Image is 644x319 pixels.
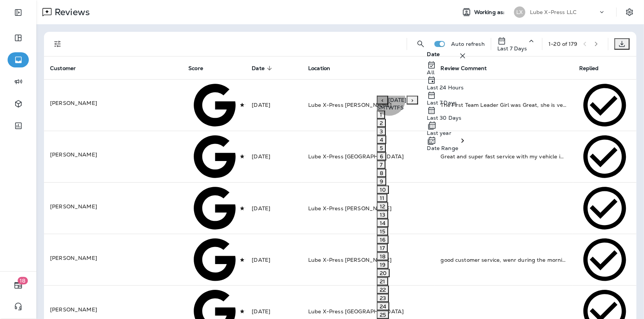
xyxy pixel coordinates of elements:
[377,160,385,169] button: 7
[380,104,385,111] span: Monday
[427,100,467,106] p: Last 7 Days
[400,104,404,111] span: Saturday
[377,294,389,302] button: 23
[246,79,302,131] td: [DATE]
[246,131,302,182] td: [DATE]
[474,9,506,16] span: Working as:
[377,235,389,244] button: 16
[377,177,386,185] button: 9
[614,38,630,50] button: Export as CSV
[377,210,388,219] button: 13
[50,306,176,313] p: [PERSON_NAME]
[308,153,404,160] span: Lube X-Press [GEOGRAPHIC_DATA]
[441,101,567,109] div: The First Team Leader Girl was Great, she is very helpful with clients and as well as coworkers G...
[427,84,467,91] p: Last 24 Hours
[377,169,386,177] button: 8
[252,65,265,72] span: Date
[377,252,389,260] button: 18
[240,153,266,159] span: 5 Stars
[308,65,330,72] span: Location
[388,97,407,103] span: [DATE]
[52,6,90,18] p: Reviews
[377,310,389,319] button: 25
[50,254,176,262] p: [PERSON_NAME]
[377,104,380,111] span: Sunday
[623,5,636,19] button: Settings
[579,65,609,72] span: Replied
[308,308,404,315] span: Lube X-Press [GEOGRAPHIC_DATA]
[377,185,389,194] button: 10
[579,65,599,72] span: Replied
[441,65,497,72] span: Review Comment
[18,277,28,285] span: 18
[50,65,86,72] span: Customer
[377,110,385,119] button: 1
[377,219,389,227] button: 14
[377,285,389,294] button: 22
[427,115,467,121] p: Last 30 Days
[246,234,302,286] td: [DATE]
[308,65,340,72] span: Location
[377,260,389,269] button: 19
[240,307,266,314] span: 5 Stars
[514,6,525,18] div: LX
[377,144,386,152] button: 5
[377,152,386,160] button: 6
[451,41,485,47] p: Auto refresh
[548,41,577,47] div: 1 - 20 of 179
[407,96,418,105] button: Next month
[413,36,428,52] button: Search Reviews
[8,278,29,293] button: 18
[377,127,386,135] button: 3
[427,130,467,136] p: Last year
[377,227,388,235] button: 15
[308,256,392,263] span: Lube X-Press [PERSON_NAME]
[441,256,567,264] div: good customer service, wenr during the morning when they open, no card, quick service.
[377,244,388,252] button: 17
[240,101,266,108] span: 5 Stars
[50,151,176,158] p: [PERSON_NAME]
[377,119,386,127] button: 2
[240,204,266,211] span: 5 Stars
[246,182,302,234] td: [DATE]
[50,203,176,210] p: [PERSON_NAME]
[377,202,388,210] button: 12
[377,277,388,285] button: 21
[385,104,388,111] span: Tuesday
[377,269,390,277] button: 20
[427,69,467,75] p: All
[394,104,397,111] span: Thursday
[530,9,577,15] p: Lube X-Press LLC
[377,135,386,144] button: 4
[497,45,527,52] p: Last 7 Days
[388,104,394,111] span: Wednesday
[377,96,388,105] button: Previous month
[427,51,440,60] span: Date
[188,65,213,72] span: Score
[188,65,203,72] span: Score
[308,205,392,212] span: Lube X-Press [PERSON_NAME]
[308,102,392,108] span: Lube X-Press [PERSON_NAME]
[427,145,458,151] p: Date Range
[50,36,65,52] button: Filters
[377,194,387,202] button: 11
[50,99,176,107] p: [PERSON_NAME]
[240,256,266,263] span: 5 Stars
[50,65,76,72] span: Customer
[397,104,400,111] span: Friday
[8,5,29,20] button: Expand Sidebar
[252,65,274,72] span: Date
[441,153,567,160] div: Great and super fast service with my vehicle inspection. Thank you David!!
[377,302,389,310] button: 24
